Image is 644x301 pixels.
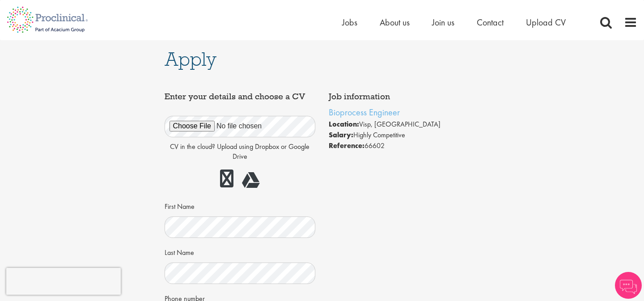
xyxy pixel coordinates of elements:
a: Jobs [342,17,357,28]
p: CV in the cloud? Upload using Dropbox or Google Drive [165,142,316,162]
label: First Name [165,199,195,212]
strong: Location: [329,119,359,129]
strong: Salary: [329,130,353,140]
li: 66602 [329,140,480,151]
a: About us [380,17,410,28]
img: Chatbot [615,272,642,299]
a: Bioprocess Engineer [329,106,400,118]
a: Upload CV [526,17,566,28]
label: Last Name [165,245,194,258]
h4: Enter your details and choose a CV [165,92,316,101]
a: Join us [432,17,454,28]
iframe: reCAPTCHA [6,268,121,295]
strong: Reference: [329,141,364,150]
li: Highly Competitive [329,130,480,140]
span: Apply [165,47,216,71]
a: Contact [477,17,504,28]
li: Visp, [GEOGRAPHIC_DATA] [329,119,480,130]
h4: Job information [329,92,480,101]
